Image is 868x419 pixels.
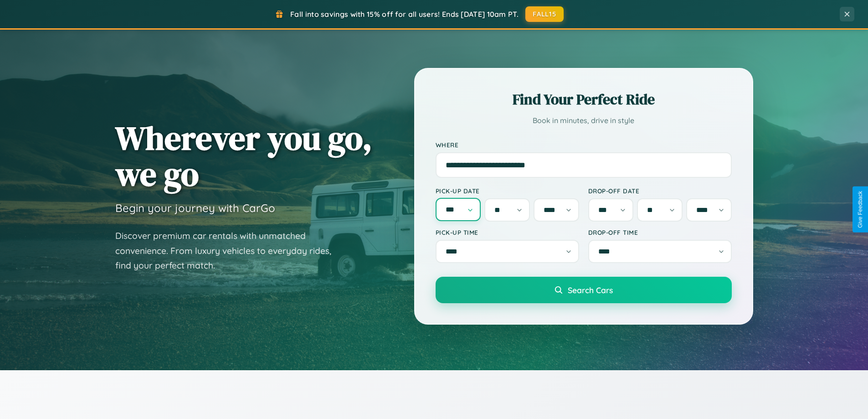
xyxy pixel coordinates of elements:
[436,187,579,195] label: Pick-up Date
[436,114,732,127] p: Book in minutes, drive in style
[436,141,732,149] label: Where
[525,6,564,22] button: FALL15
[290,10,519,19] span: Fall into savings with 15% off for all users! Ends [DATE] 10am PT.
[588,187,732,195] label: Drop-off Date
[436,228,579,236] label: Pick-up Time
[588,228,732,236] label: Drop-off Time
[568,285,613,295] span: Search Cars
[857,191,863,228] div: Give Feedback
[115,228,343,273] p: Discover premium car rentals with unmatched convenience. From luxury vehicles to everyday rides, ...
[436,89,732,109] h2: Find Your Perfect Ride
[436,277,732,303] button: Search Cars
[115,201,275,215] h3: Begin your journey with CarGo
[115,120,372,192] h1: Wherever you go, we go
